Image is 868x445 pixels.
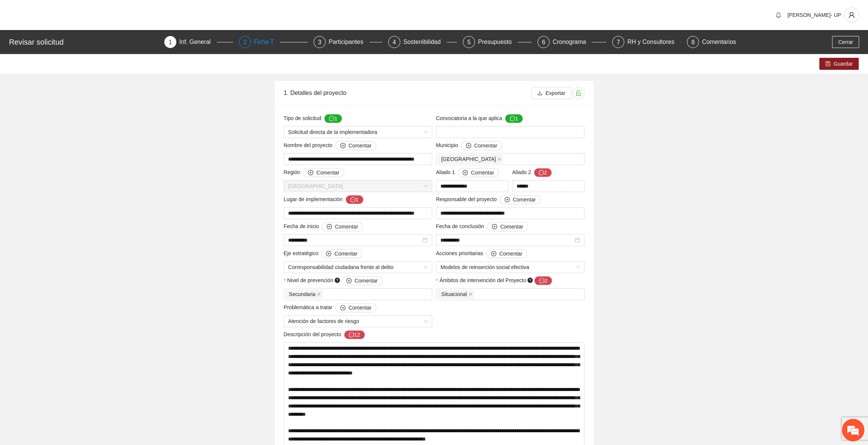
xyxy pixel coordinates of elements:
button: saveGuardar [819,58,859,70]
span: Aliado 1 [436,168,499,177]
span: Situacional [438,290,474,299]
button: Acciones prioritarias [486,249,527,258]
div: 7RH y Consultores [612,36,681,48]
span: Eje estratégico [284,249,362,258]
span: [PERSON_NAME]- UP [787,12,841,18]
button: Región [303,168,344,177]
span: download [537,90,542,96]
div: Participantes [329,36,369,48]
span: Comentar [354,277,377,285]
span: Responsable del proyecto [436,195,541,204]
span: Modelos de reinserción social efectiva [440,262,580,273]
span: Nombre del proyecto [284,141,376,150]
span: Descripción del proyecto [284,330,365,339]
span: Comentar [500,223,523,231]
div: Ficha T [254,36,280,48]
span: Convocatoria a la que aplica [436,114,523,123]
span: Ámbitos de intervención del Proyecto [439,276,552,285]
span: Chihuahua [288,180,428,192]
div: RH y Consultores [627,36,680,48]
span: Fecha de inicio [284,222,363,231]
span: Lugar de implementación [284,195,363,204]
button: bell [772,9,784,21]
span: Nivel de prevención [287,276,382,285]
div: 5Presupuesto [463,36,532,48]
button: user [844,8,859,23]
span: unlock [573,90,584,96]
button: Cerrar [832,36,859,48]
span: 7 [617,39,620,45]
span: close [497,157,501,161]
span: Atención de factores de riesgo [288,316,428,327]
span: Aliado 2 [512,168,552,177]
div: Revisar solicitud [9,36,160,48]
button: Ámbitos de intervención del Proyecto question-circle [534,276,552,285]
div: Sostenibilidad [403,36,447,48]
span: plus-circle [491,251,496,257]
span: question-circle [527,278,533,283]
button: Eje estratégico [321,249,362,258]
span: message [510,116,515,122]
div: 2Ficha T [239,36,308,48]
button: Lugar de implementación [345,195,363,204]
span: Comentar [471,168,494,177]
div: 8Comentarios [687,36,736,48]
span: Comentar [513,195,536,204]
button: Tipo de solicitud [324,114,342,123]
span: plus-circle [308,170,313,176]
textarea: Escriba su mensaje y pulse “Intro” [4,205,143,231]
span: plus-circle [463,170,468,176]
span: user [844,12,859,18]
span: Estamos en línea. [44,100,104,176]
span: Comentar [499,250,522,258]
span: Secundaria [285,290,323,299]
span: plus-circle [326,251,331,257]
span: Cerrar [838,38,853,46]
div: Minimizar ventana de chat en vivo [123,4,141,22]
button: Nombre del proyecto [335,141,376,150]
button: downloadExportar [531,87,571,99]
span: Fecha de conclusión [436,222,528,231]
span: Comentar [334,250,357,258]
span: Guardar [833,60,853,68]
span: message [539,278,544,284]
span: message [350,197,356,203]
span: 1 [169,39,172,45]
span: Comentar [316,168,339,177]
span: 5 [467,39,471,45]
span: 3 [318,39,321,45]
button: Fecha de inicio [322,222,363,231]
button: unlock [572,87,584,99]
span: plus-circle [492,224,497,230]
span: plus-circle [505,197,510,203]
button: Municipio [461,141,502,150]
span: [GEOGRAPHIC_DATA] [441,155,496,163]
button: Convocatoria a la que aplica [505,114,523,123]
button: Fecha de conclusión [487,222,528,231]
span: Problemática a tratar [284,303,376,312]
span: Comentar [474,141,497,150]
span: 6 [542,39,545,45]
span: plus-circle [346,278,351,284]
span: save [825,61,830,67]
span: close [317,292,321,296]
div: 3Participantes [314,36,382,48]
span: close [469,292,472,296]
button: Problemática a tratar [335,303,376,312]
div: Cronograma [553,36,592,48]
span: bell [773,12,784,18]
span: Comentar [348,141,371,150]
button: Responsable del proyecto [500,195,541,204]
span: plus-circle [340,305,345,311]
span: Chihuahua [438,155,503,164]
span: Secundaria [289,290,315,298]
div: Chatee con nosotros ahora [39,38,126,48]
div: 4Sostenibilidad [388,36,457,48]
span: message [329,116,334,122]
div: Inf. General [179,36,217,48]
span: Corresponsabilidad ciudadana frente al delito [288,262,428,273]
span: 2 [243,39,247,45]
span: Exportar [545,89,565,97]
div: 1. Detalles del proyecto [284,82,531,104]
div: Comentarios [702,36,736,48]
